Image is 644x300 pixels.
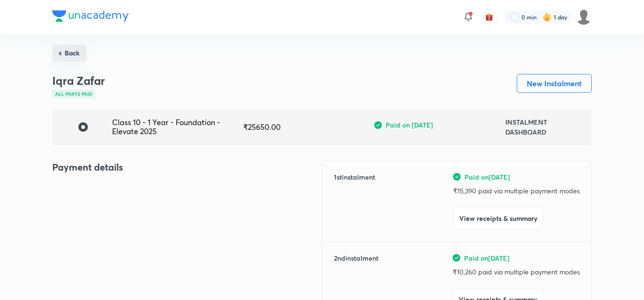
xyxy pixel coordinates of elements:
[482,9,497,25] button: avatar
[485,13,493,21] img: avatar
[453,173,461,181] img: green-tick
[464,253,510,263] span: Paid on [DATE]
[453,254,460,262] img: green-tick
[243,123,374,131] div: ₹ 25650.00
[52,10,129,22] img: Company Logo
[334,172,375,230] h6: 1 st instalment
[52,160,322,174] h4: Payment details
[464,172,510,182] span: Paid on [DATE]
[374,121,382,129] img: green-tick
[112,118,243,136] div: Class 10 - 1 Year - Foundation - Elevate 2025
[542,12,552,22] img: streak
[576,9,592,25] img: Rahul Kumar
[453,186,580,196] p: ₹ 15,390 paid via multiple payment modes
[517,74,592,93] button: New Instalment
[453,267,580,277] p: ₹ 10,260 paid via multiple payment modes
[52,90,95,98] div: All parts paid
[52,45,86,62] button: Back
[386,120,433,130] span: Paid on [DATE]
[453,207,543,230] button: View receipts & summary
[52,74,105,88] h3: Iqra Zafar
[52,10,129,24] a: Company Logo
[505,117,584,137] h6: INSTALMENT DASHBOARD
